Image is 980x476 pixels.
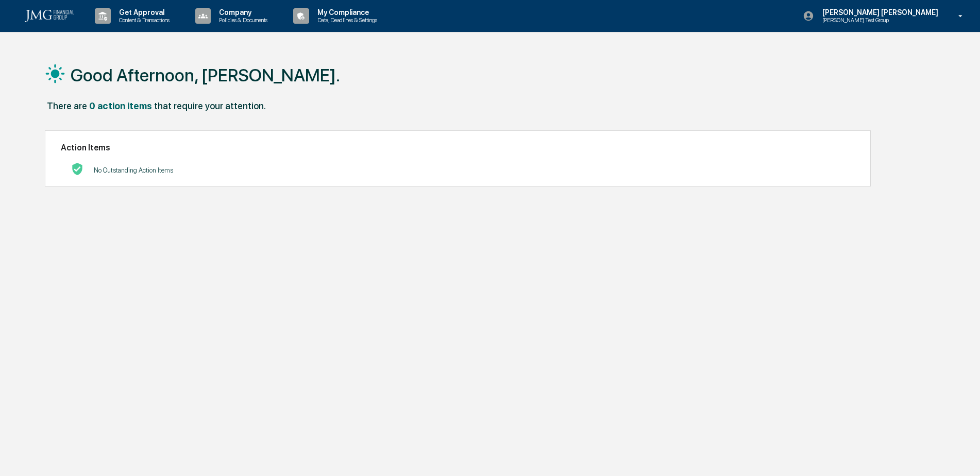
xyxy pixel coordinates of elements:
[89,100,152,111] div: 0 action items
[154,100,266,111] div: that require your attention.
[814,8,943,16] p: [PERSON_NAME] [PERSON_NAME]
[94,166,173,174] p: No Outstanding Action Items
[25,10,74,22] img: logo
[211,16,273,24] p: Policies & Documents
[211,8,273,16] p: Company
[814,16,915,24] p: [PERSON_NAME] Test Group
[309,8,382,16] p: My Compliance
[111,16,175,24] p: Content & Transactions
[309,16,382,24] p: Data, Deadlines & Settings
[47,100,87,111] div: There are
[111,8,175,16] p: Get Approval
[71,65,340,86] h1: Good Afternoon, [PERSON_NAME].
[71,163,83,175] img: No Actions logo
[61,143,855,152] h2: Action Items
